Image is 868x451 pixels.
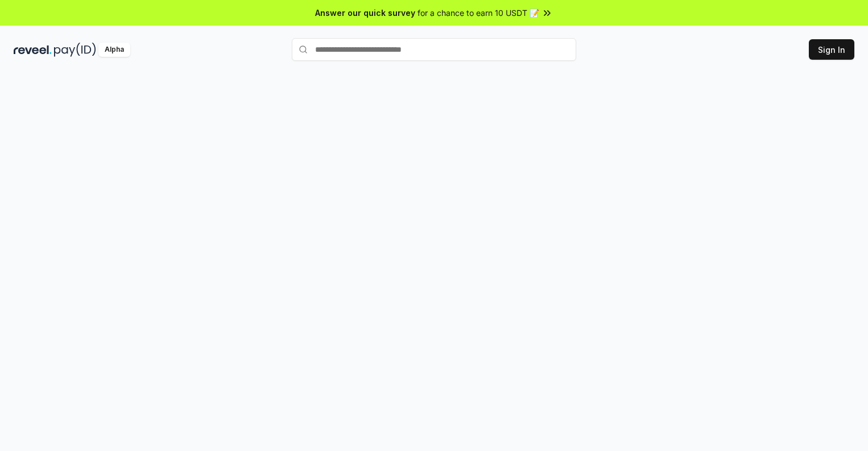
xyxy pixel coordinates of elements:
[418,7,539,19] span: for a chance to earn 10 USDT 📝
[809,39,854,60] button: Sign In
[14,43,52,57] img: reveel_dark
[54,43,96,57] img: pay_id
[315,7,415,19] span: Answer our quick survey
[98,43,130,57] div: Alpha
